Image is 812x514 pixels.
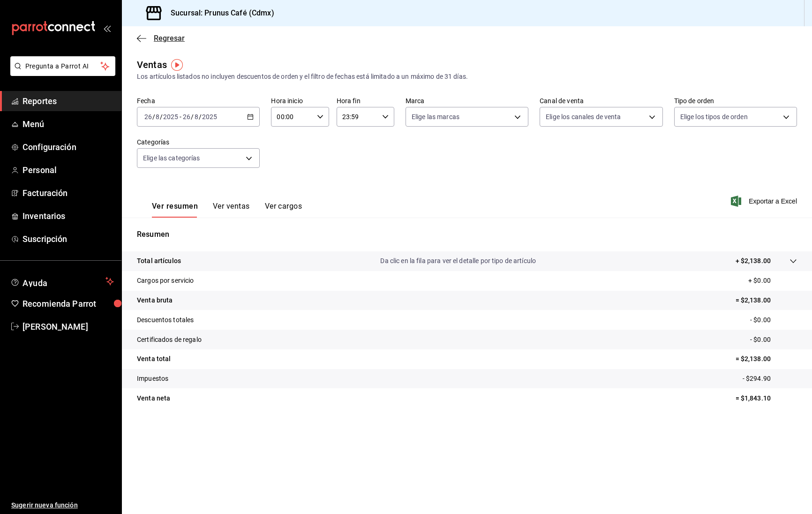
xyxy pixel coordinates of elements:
button: open_drawer_menu [103,24,111,32]
p: + $0.00 [748,276,797,286]
span: Elige los tipos de orden [680,112,748,121]
input: -- [182,113,191,121]
span: Recomienda Parrot [23,297,114,310]
span: / [191,113,194,121]
p: - $0.00 [750,315,797,325]
p: Venta neta [137,393,170,403]
button: Ver resumen [152,202,198,218]
a: Pregunta a Parrot AI [7,68,115,78]
div: navigation tabs [152,202,302,218]
input: ---- [202,113,218,121]
span: Elige los canales de venta [546,112,621,121]
span: Regresar [154,34,185,43]
button: Regresar [137,34,185,43]
span: / [199,113,202,121]
h3: Sucursal: Prunus Café (Cdmx) [163,8,274,19]
p: Da clic en la fila para ver el detalle por tipo de artículo [380,256,536,266]
label: Marca [406,98,528,104]
p: Impuestos [137,374,168,384]
p: Total artículos [137,256,181,266]
span: Menú [23,118,114,130]
span: Personal [23,164,114,176]
span: Reportes [23,95,114,107]
input: -- [194,113,199,121]
button: Exportar a Excel [733,196,797,207]
label: Hora fin [337,98,394,104]
span: Pregunta a Parrot AI [25,61,101,71]
span: Elige las marcas [412,112,459,121]
button: Ver cargos [265,202,302,218]
label: Fecha [137,98,260,104]
span: Suscripción [23,233,114,245]
p: Venta bruta [137,295,173,305]
span: Configuración [23,141,114,153]
p: = $2,138.00 [736,354,797,364]
p: + $2,138.00 [736,256,771,266]
p: Certificados de regalo [137,335,202,345]
span: [PERSON_NAME] [23,320,114,333]
p: - $294.90 [743,374,797,384]
p: Cargos por servicio [137,276,194,286]
input: -- [155,113,160,121]
div: Ventas [137,58,167,72]
p: = $2,138.00 [736,295,797,305]
label: Tipo de orden [674,98,797,104]
p: Venta total [137,354,171,364]
span: Ayuda [23,276,102,287]
p: Descuentos totales [137,315,194,325]
img: Tooltip marker [171,59,183,71]
p: - $0.00 [750,335,797,345]
label: Categorías [137,139,260,145]
span: Sugerir nueva función [11,500,114,510]
input: ---- [163,113,179,121]
label: Hora inicio [271,98,329,104]
span: Inventarios [23,210,114,222]
label: Canal de venta [540,98,662,104]
span: / [152,113,155,121]
span: / [160,113,163,121]
button: Pregunta a Parrot AI [10,56,115,76]
span: Facturación [23,187,114,199]
div: Los artículos listados no incluyen descuentos de orden y el filtro de fechas está limitado a un m... [137,72,797,82]
p: Resumen [137,229,797,240]
button: Ver ventas [213,202,250,218]
input: -- [144,113,152,121]
span: - [180,113,181,121]
p: = $1,843.10 [736,393,797,403]
span: Elige las categorías [143,153,200,163]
